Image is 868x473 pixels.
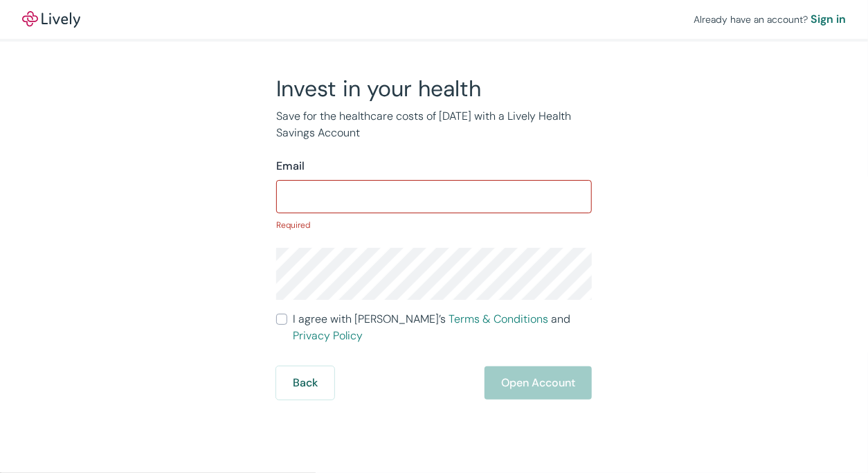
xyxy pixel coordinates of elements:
[293,328,363,343] a: Privacy Policy
[22,11,80,28] img: Lively
[276,158,305,175] label: Email
[276,366,334,400] button: Back
[276,219,592,231] p: Required
[276,108,592,141] p: Save for the healthcare costs of [DATE] with a Lively Health Savings Account
[276,75,592,102] h2: Invest in your health
[293,311,592,344] span: I agree with [PERSON_NAME]’s and
[694,11,846,28] div: Already have an account?
[22,11,80,28] a: LivelyLively
[449,312,548,326] a: Terms & Conditions
[811,11,846,28] a: Sign in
